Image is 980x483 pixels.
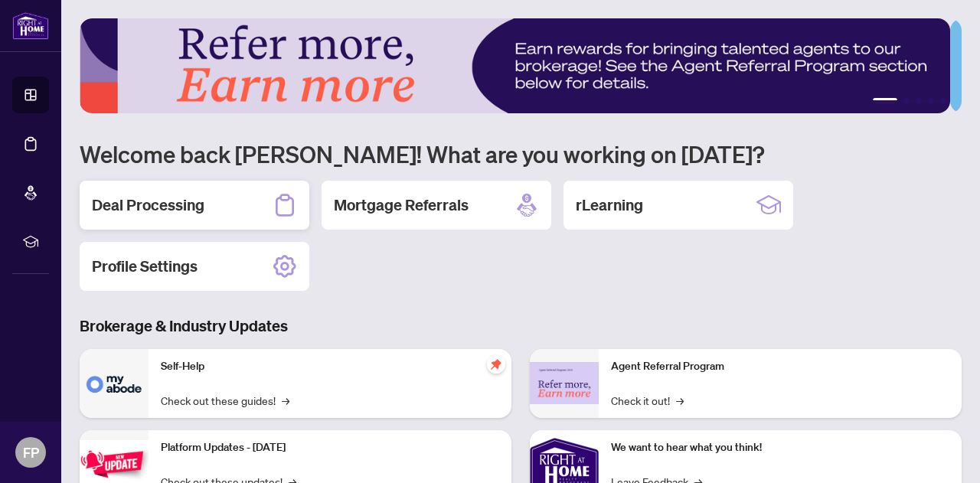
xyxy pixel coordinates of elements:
[576,194,643,216] h2: rLearning
[80,315,962,337] h3: Brokerage & Industry Updates
[873,98,897,104] button: 1
[940,98,946,104] button: 5
[530,362,599,404] img: Agent Referral Program
[919,429,965,475] button: Open asap
[611,439,949,456] p: We want to hear what you think!
[903,98,910,104] button: 2
[282,392,289,409] span: →
[916,98,922,104] button: 3
[161,439,499,456] p: Platform Updates - [DATE]
[676,392,684,409] span: →
[92,256,198,277] h2: Profile Settings
[92,194,204,216] h2: Deal Processing
[80,349,149,418] img: Self-Help
[928,98,934,104] button: 4
[611,358,949,375] p: Agent Referral Program
[161,358,499,375] p: Self-Help
[23,442,39,463] span: FP
[80,139,962,168] h1: Welcome back [PERSON_NAME]! What are you working on [DATE]?
[80,18,950,113] img: Slide 0
[334,194,469,216] h2: Mortgage Referrals
[161,392,289,409] a: Check out these guides!→
[487,355,505,374] span: pushpin
[611,392,684,409] a: Check it out!→
[12,11,49,40] img: logo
